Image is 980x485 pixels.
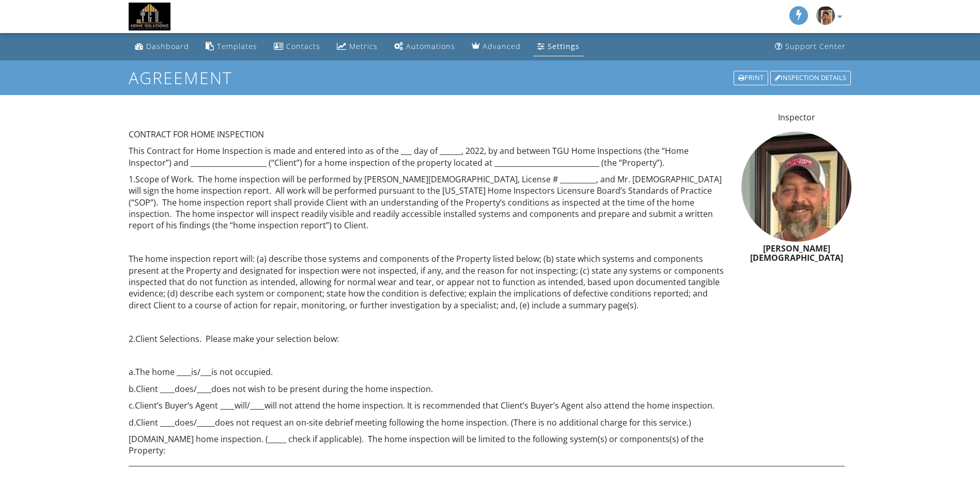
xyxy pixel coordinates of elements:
p: Inspector [741,112,851,123]
p: d.Client ____does/_____does not request an on-site debrief meeting following the home inspection.... [129,417,729,428]
p: a.The home ____is/___is not occupied. [129,366,729,378]
div: Automations [406,41,455,51]
div: Advanced [483,41,521,51]
p: The home inspection report will: (a) describe those systems and components of the Property listed... [129,253,729,311]
p: c.Client’s Buyer’s Agent ____will/____will not attend the home inspection. It is recommended that... [129,400,729,411]
a: Dashboard [131,37,193,56]
div: Inspection Details [770,71,851,85]
a: Contacts [270,37,324,56]
img: TGU Home Solutions [129,3,171,30]
p: CONTRACT FOR HOME INSPECTION [129,129,729,140]
a: Support Center [771,37,850,56]
a: Metrics [333,37,382,56]
a: Print [733,70,769,86]
h1: Agreement [129,69,852,87]
h6: [PERSON_NAME][DEMOGRAPHIC_DATA] [741,244,851,262]
img: head_shot_.jpg [816,6,835,25]
div: Settings [548,41,580,51]
p: b.Client ____does/____does not wish to be present during the home inspection. [129,383,729,395]
a: Settings [533,37,584,56]
div: Templates [217,41,257,51]
p: [DOMAIN_NAME] home inspection. (_____ check if applicable). The home inspection will be limited t... [129,433,729,468]
div: Print [734,71,768,85]
p: 2.Client Selections. Please make your selection below: [129,333,729,345]
a: Advanced [468,37,525,56]
img: head_shot_.jpg [741,132,851,242]
div: Support Center [785,41,846,51]
a: Templates [201,37,261,56]
div: Contacts [286,41,320,51]
a: Inspection Details [769,70,852,86]
p: This Contract for Home Inspection is made and entered into as of the ___ day of ______, 2022, by ... [129,145,729,168]
a: Automations (Basic) [390,37,459,56]
div: Dashboard [146,41,189,51]
p: 1.Scope of Work. The home inspection will be performed by [PERSON_NAME][DEMOGRAPHIC_DATA], Licens... [129,174,729,231]
div: Metrics [349,41,378,51]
